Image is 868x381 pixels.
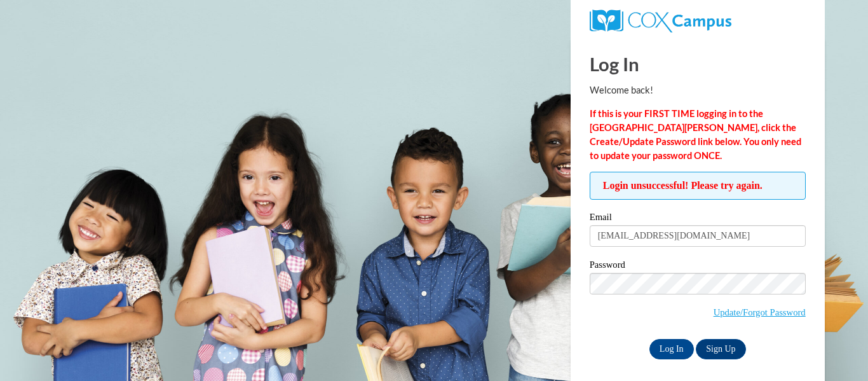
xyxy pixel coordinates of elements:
[590,15,731,25] a: COX Campus
[696,339,745,359] a: Sign Up
[590,172,806,200] span: Login unsuccessful! Please try again.
[590,108,801,161] strong: If this is your FIRST TIME logging in to the [GEOGRAPHIC_DATA][PERSON_NAME], click the Create/Upd...
[590,83,806,97] p: Welcome back!
[649,339,694,359] input: Log In
[590,10,731,32] img: COX Campus
[590,51,806,77] h1: Log In
[590,260,806,273] label: Password
[590,212,806,225] label: Email
[714,307,806,317] a: Update/Forgot Password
